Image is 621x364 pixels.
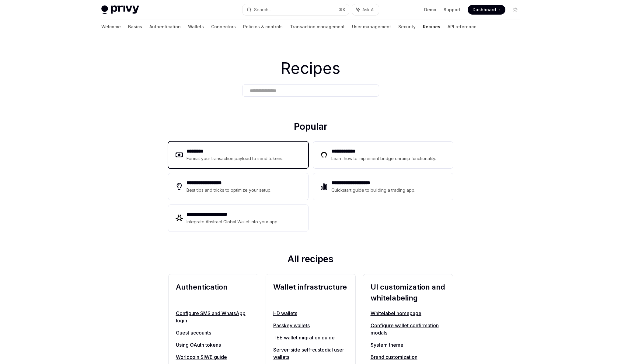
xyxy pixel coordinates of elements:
a: Guest accounts [176,329,251,336]
a: Demo [424,7,436,13]
a: Policies & controls [243,19,283,34]
a: Worldcoin SIWE guide [176,353,251,361]
h2: All recipes [168,253,453,267]
div: Learn how to implement bridge onramp functionality. [331,155,438,162]
a: Configure wallet confirmation modals [371,322,445,336]
button: Ask AI [352,4,379,15]
a: Welcome [101,19,121,34]
a: Brand customization [371,353,445,361]
a: System theme [371,341,445,349]
h2: Wallet infrastructure [273,282,348,304]
a: **** **** ***Learn how to implement bridge onramp functionality. [313,142,453,168]
a: Support [444,7,460,13]
div: Format your transaction payload to send tokens. [187,155,284,162]
a: HD wallets [273,310,348,317]
span: ⌘ K [339,7,345,12]
a: **** ****Format your transaction payload to send tokens. [168,142,308,168]
h2: Popular [168,121,453,134]
button: Toggle dark mode [510,5,520,15]
a: Security [398,19,416,34]
a: Basics [128,19,142,34]
span: Dashboard [473,7,496,13]
a: Authentication [149,19,181,34]
div: Search... [254,6,271,13]
a: Connectors [211,19,236,34]
img: light logo [101,5,139,14]
button: Search...⌘K [242,4,349,15]
a: Dashboard [468,5,505,15]
div: Best tips and tricks to optimize your setup. [187,187,272,194]
a: User management [352,19,391,34]
a: Server-side self-custodial user wallets [273,346,348,361]
div: Integrate Abstract Global Wallet into your app. [187,218,279,225]
a: Recipes [423,19,440,34]
span: Ask AI [362,7,375,13]
a: Passkey wallets [273,322,348,329]
a: Whitelabel homepage [371,310,445,317]
h2: Authentication [176,282,251,304]
a: TEE wallet migration guide [273,334,348,341]
a: API reference [448,19,476,34]
a: Configure SMS and WhatsApp login [176,310,251,324]
a: Using OAuth tokens [176,341,251,349]
a: Transaction management [290,19,345,34]
h2: UI customization and whitelabeling [371,282,445,304]
a: Wallets [188,19,204,34]
div: Quickstart guide to building a trading app. [331,187,416,194]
